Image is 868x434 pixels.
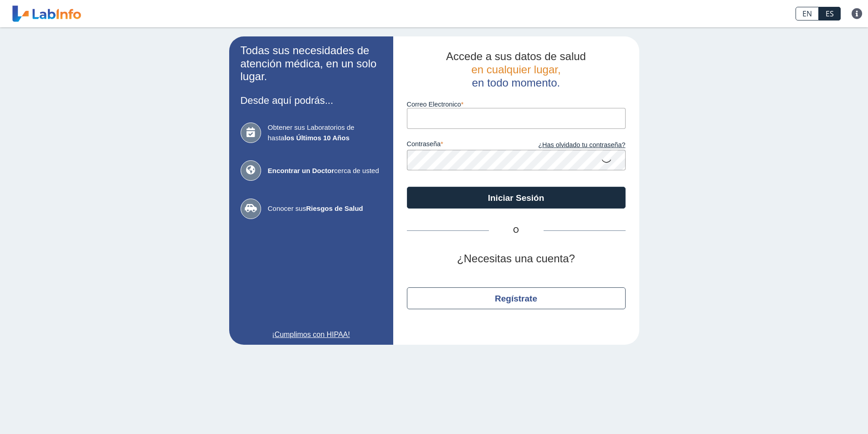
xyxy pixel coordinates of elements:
span: en cualquier lugar, [471,63,560,76]
a: ¿Has olvidado tu contraseña? [516,140,626,150]
iframe: Help widget launcher [787,398,858,424]
h2: Todas sus necesidades de atención médica, en un solo lugar. [241,44,382,83]
label: Correo Electronico [407,101,626,108]
h2: ¿Necesitas una cuenta? [407,252,626,266]
button: Iniciar Sesión [407,187,626,209]
a: EN [796,7,819,20]
span: cerca de usted [268,166,382,176]
h3: Desde aquí podrás... [241,95,382,106]
b: Encontrar un Doctor [268,167,334,174]
span: Accede a sus datos de salud [446,50,586,62]
b: Riesgos de Salud [306,204,363,212]
a: ¡Cumplimos con HIPAA! [241,329,382,340]
b: los Últimos 10 Años [284,134,349,142]
a: ES [819,7,841,20]
span: Conocer sus [268,204,382,214]
span: O [489,225,544,236]
button: Regístrate [407,287,626,309]
label: contraseña [407,140,516,150]
span: en todo momento. [472,77,560,89]
span: Obtener sus Laboratorios de hasta [268,123,382,143]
